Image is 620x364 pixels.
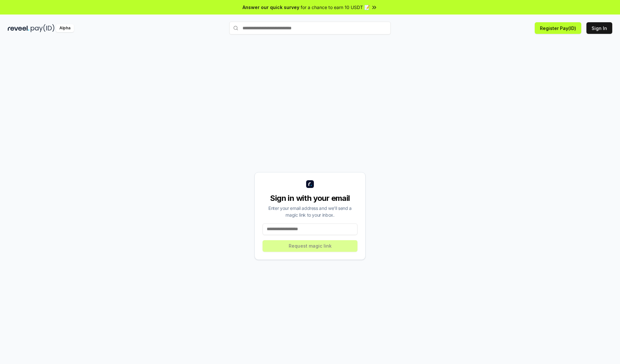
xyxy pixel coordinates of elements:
div: Alpha [56,24,74,32]
span: for a chance to earn 10 USDT 📝 [301,4,370,11]
div: Sign in with your email [263,193,357,203]
img: logo_small [306,180,314,188]
div: Enter your email address and we’ll send a magic link to your inbox. [263,205,357,218]
img: pay_id [31,24,55,32]
span: Answer our quick survey [243,4,299,11]
button: Register Pay(ID) [535,22,581,34]
button: Sign In [586,22,612,34]
img: reveel_dark [8,24,29,32]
